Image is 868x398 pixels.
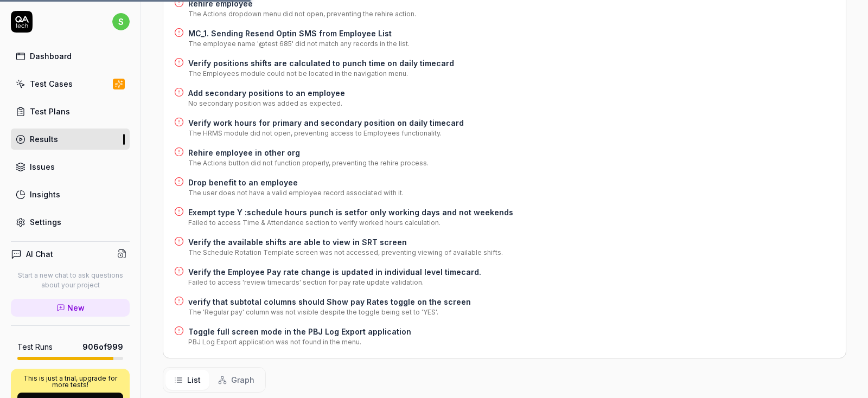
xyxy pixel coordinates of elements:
[188,177,404,188] a: Drop benefit to an employee
[11,156,130,177] a: Issues
[188,9,416,19] div: The Actions dropdown menu did not open, preventing the rehire action.
[188,129,464,138] div: The HRMS module did not open, preventing access to Employees functionality.
[188,57,454,69] a: Verify positions shifts are calculated to punch time on daily timecard
[188,147,429,158] a: Rehire employee in other org
[112,13,130,30] span: s
[11,129,130,150] a: Results
[188,188,404,198] div: The user does not have a valid employee record associated with it.
[188,266,481,278] a: Verify the Employee Pay rate change is updated in individual level timecard.
[11,299,130,317] a: New
[11,184,130,205] a: Insights
[11,73,130,94] a: Test Cases
[209,370,263,390] button: Graph
[188,28,410,39] a: MC_1. Sending Resend Optin SMS from Employee List
[188,99,345,108] div: No secondary position was added as expected.
[11,211,130,233] a: Settings
[82,341,123,352] span: 906 of 999
[188,326,411,337] a: Toggle full screen mode in the PBJ Log Export application
[67,302,85,313] span: New
[30,189,60,200] div: Insights
[11,101,130,122] a: Test Plans
[188,87,345,99] a: Add secondary positions to an employee
[30,216,61,228] div: Settings
[188,307,471,317] div: The 'Regular pay' column was not visible despite the toggle being set to 'YES'.
[188,117,464,129] a: Verify work hours for primary and secondary position on daily timecard
[30,50,72,62] div: Dashboard
[30,106,70,117] div: Test Plans
[188,236,503,248] a: Verify the available shifts are able to view in SRT screen
[188,218,513,228] div: Failed to access Time & Attendance section to verify worked hours calculation.
[30,133,58,145] div: Results
[26,248,53,260] h4: AI Chat
[188,39,410,49] div: The employee name '@test 685' did not match any records in the list.
[188,296,471,307] a: verify that subtotal columns should Show pay Rates toggle on the screen
[231,374,254,386] span: Graph
[112,11,130,33] button: s
[11,46,130,67] a: Dashboard
[11,271,130,290] p: Start a new chat to ask questions about your project
[188,69,454,79] div: The Employees module could not be located in the navigation menu.
[187,374,201,386] span: List
[188,207,513,218] a: Exempt type Y :schedule hours punch is setfor only working days and not weekends
[188,158,429,168] div: The Actions button did not function properly, preventing the rehire process.
[165,370,209,390] button: List
[17,342,53,352] h5: Test Runs
[17,375,123,388] p: This is just a trial, upgrade for more tests!
[188,278,481,287] div: Failed to access 'review timecards' section for pay rate update validation.
[30,161,55,172] div: Issues
[188,248,503,258] div: The Schedule Rotation Template screen was not accessed, preventing viewing of available shifts.
[30,78,73,89] div: Test Cases
[188,337,411,347] div: PBJ Log Export application was not found in the menu.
